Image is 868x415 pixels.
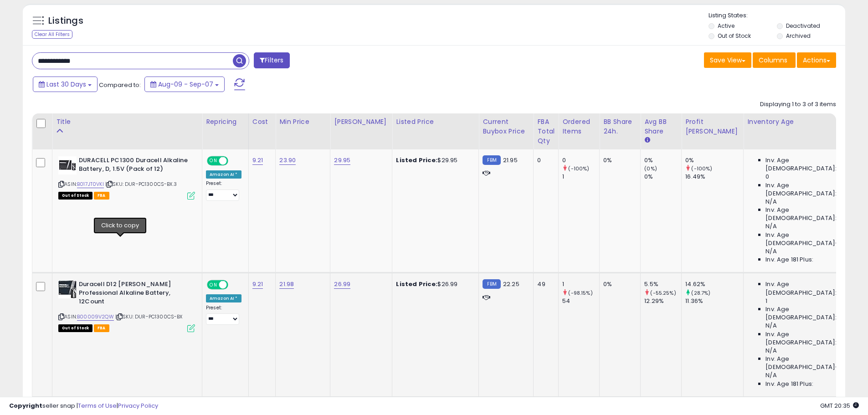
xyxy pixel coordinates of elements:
a: 9.21 [252,280,263,289]
b: [EMAIL_ADDRESS][DOMAIN_NAME] [15,185,86,201]
b: DURACELL PC1300 Duracell Alkaline Battery, D, 1.5V (Pack of 12) [79,156,190,175]
div: $26.99 [396,280,472,288]
div: Ordered Items [562,117,596,136]
span: OFF [227,281,241,289]
div: hi quick question, for this asin B075ZC8C5H looks like our buybox share is 82% in the last 24h an... [33,72,175,145]
div: $29.95 [396,156,472,164]
span: OFF [227,157,241,165]
a: Terms of Use [78,401,117,410]
div: Profit [PERSON_NAME] [685,117,740,136]
div: 0% [644,173,681,181]
div: 12.29% [644,297,681,305]
div: Amazon AI * [206,294,241,302]
small: FBM [483,155,500,165]
label: Deactivated [786,22,820,30]
div: Preset: [206,180,241,201]
div: seller snap | | [9,402,158,410]
img: Profile image for Keirth [39,5,53,20]
div: Cost [252,117,272,127]
div: Support says… [7,152,175,228]
b: Duracell D12 [PERSON_NAME] Professional Alkaline Battery, 12Count [79,280,190,308]
img: Profile image for Britney [26,5,41,20]
span: All listings that are currently out of stock and unavailable for purchase on Amazon [58,324,92,332]
div: Inventory Age [747,117,852,127]
div: Close [160,4,176,20]
span: Inv. Age [DEMOGRAPHIC_DATA]-180: [765,355,849,371]
span: N/A [765,198,776,206]
button: Save View [704,52,751,68]
p: A few minutes [77,11,119,20]
div: ASIN: [58,280,195,331]
span: 22.25 [503,280,519,288]
div: 0% [603,156,633,164]
div: Current Buybox Price [483,117,529,136]
span: 21.95 [503,156,518,164]
small: (-100%) [568,165,589,172]
div: Title [56,117,198,127]
span: Inv. Age [DEMOGRAPHIC_DATA]: [765,206,849,222]
button: Filters [254,52,289,68]
span: Columns [759,56,787,65]
div: 0% [603,280,633,288]
p: Listing States: [709,11,845,20]
div: Preset: [206,305,241,325]
label: Archived [786,32,811,40]
div: Clear All Filters [32,30,72,39]
span: FBA [94,192,109,200]
img: 41dYAlTe0mL._SL40_.jpg [58,280,77,298]
span: Inv. Age 181 Plus: [765,380,813,388]
div: Avg BB Share [644,117,678,136]
div: 0% [644,156,681,164]
span: 0 [765,173,769,181]
small: (0%) [644,165,657,172]
span: 1 [765,297,767,305]
label: Out of Stock [718,32,751,40]
a: 29.95 [334,156,350,165]
span: | SKU: DUR-PC1300CS-BX [115,313,183,320]
button: Columns [753,52,796,68]
span: Inv. Age [DEMOGRAPHIC_DATA]: [765,280,849,297]
span: FBA [94,324,109,332]
button: Home [143,4,160,21]
a: 9.21 [252,156,263,165]
label: Active [718,22,734,30]
div: The team will get back to you on this. Our usual reply time is a few minutes. You'll get replies ... [15,158,142,202]
button: Start recording [58,298,65,306]
div: 0% [685,156,743,164]
a: 23.90 [279,156,296,165]
small: (-98.15%) [568,289,592,297]
div: 0 [562,156,599,164]
span: Inv. Age [DEMOGRAPHIC_DATA]: [765,156,849,173]
h5: Listings [48,15,83,27]
div: Support • AI Agent • 42m ago [15,210,96,215]
div: 1 [562,280,599,288]
span: 2025-10-8 20:35 GMT [820,401,859,410]
span: N/A [765,347,776,355]
a: 21.98 [279,280,294,289]
small: Avg BB Share. [644,136,650,144]
button: Aug-09 - Sep-07 [144,77,225,92]
div: 54 [562,297,599,305]
div: 11.36% [685,297,743,305]
div: Listed Price [396,117,475,127]
span: Compared to: [99,81,141,89]
button: Upload attachment [14,298,21,306]
img: 31MDLOlwjKL._SL40_.jpg [58,156,77,174]
b: Listed Price: [396,280,437,288]
span: Inv. Age [DEMOGRAPHIC_DATA]: [765,181,849,198]
button: Actions [797,52,836,68]
a: B00009V2QW [77,313,114,321]
span: Inv. Age [DEMOGRAPHIC_DATA]: [765,305,849,322]
span: Aug-09 - Sep-07 [158,80,213,89]
div: 16.49% [685,173,743,181]
span: N/A [765,371,776,379]
span: Inv. Age 181 Plus: [765,256,813,264]
small: (-55.25%) [650,289,676,297]
a: 26.99 [334,280,350,289]
button: Gif picker [43,298,51,306]
div: ASIN: [58,156,195,199]
div: [PERSON_NAME] [334,117,388,127]
div: hi quick question, for this asin B075ZC8C5H looks like our buybox share is 82% in the last 24h an... [40,77,168,139]
img: Profile image for PJ [51,5,66,20]
div: Amazon AI * [206,170,241,179]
